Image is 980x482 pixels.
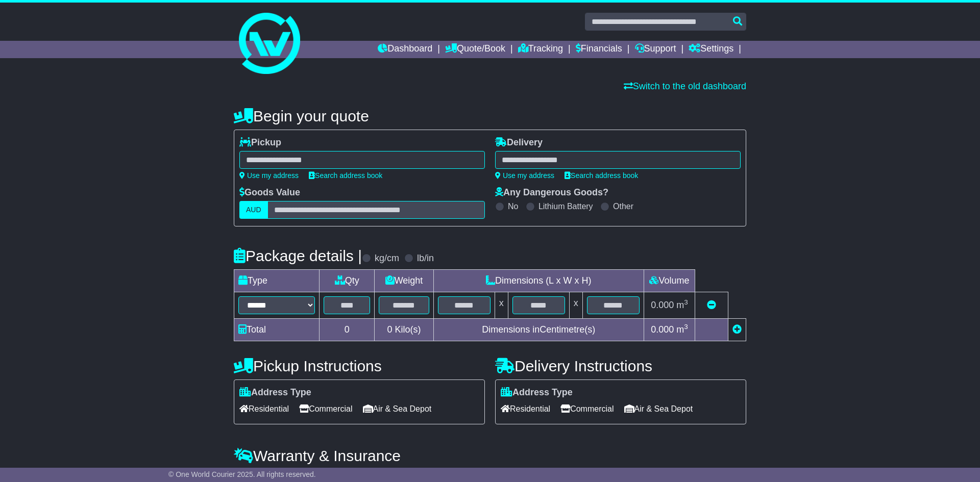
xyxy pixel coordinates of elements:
[495,137,543,148] label: Delivery
[234,270,320,292] td: Type
[501,387,573,398] label: Address Type
[363,401,432,417] span: Air & Sea Depot
[732,324,742,335] a: Add new item
[378,41,432,58] a: Dashboard
[495,187,608,198] label: Any Dangerous Goods?
[299,401,352,417] span: Commercial
[495,358,746,374] h4: Delivery Instructions
[433,319,644,341] td: Dimensions in Centimetre(s)
[234,108,746,124] h4: Begin your quote
[239,187,300,198] label: Goods Value
[684,323,688,331] sup: 3
[676,300,688,310] span: m
[445,41,505,58] a: Quote/Book
[375,319,433,341] td: Kilo(s)
[320,319,375,341] td: 0
[624,81,746,91] a: Switch to the old dashboard
[560,401,614,417] span: Commercial
[495,292,508,319] td: x
[684,298,688,306] sup: 3
[624,401,693,417] span: Air & Sea Depot
[538,201,593,211] label: Lithium Battery
[309,171,382,180] a: Search address book
[707,300,716,310] a: Remove this item
[495,171,554,180] a: Use my address
[635,41,676,58] a: Support
[387,324,392,335] span: 0
[576,41,622,58] a: Financials
[501,401,550,417] span: Residential
[234,447,746,464] h4: Warranty & Insurance
[168,470,316,478] span: © One World Courier 2025. All rights reserved.
[676,324,688,335] span: m
[239,137,281,148] label: Pickup
[644,270,695,292] td: Volume
[239,171,299,180] a: Use my address
[239,201,268,219] label: AUD
[613,201,633,211] label: Other
[651,300,674,310] span: 0.000
[433,270,644,292] td: Dimensions (L x W x H)
[234,247,362,264] h4: Package details |
[518,41,563,58] a: Tracking
[651,324,674,335] span: 0.000
[239,401,289,417] span: Residential
[565,171,638,180] a: Search address book
[417,253,434,264] label: lb/in
[375,253,399,264] label: kg/cm
[239,387,311,398] label: Address Type
[375,270,433,292] td: Weight
[320,270,375,292] td: Qty
[689,41,733,58] a: Settings
[234,319,320,341] td: Total
[234,358,485,374] h4: Pickup Instructions
[569,292,582,319] td: x
[508,201,518,211] label: No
